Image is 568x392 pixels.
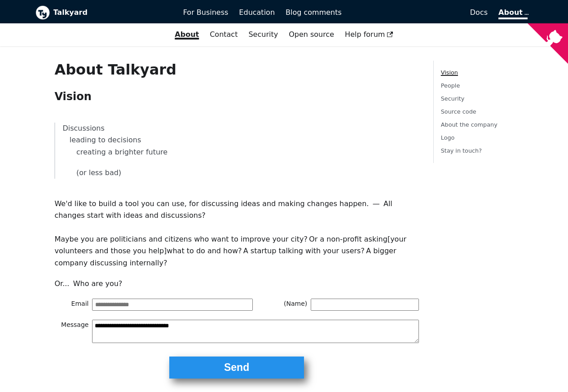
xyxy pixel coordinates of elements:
[441,147,482,154] a: Stay in touch?
[347,5,493,20] a: Docs
[169,27,204,42] a: About
[470,8,488,17] span: Docs
[92,299,253,310] input: Email
[441,95,465,102] a: Security
[233,5,280,20] a: Education
[183,8,229,17] span: For Business
[441,121,498,128] a: About the company
[280,5,347,20] a: Blog comments
[54,299,92,310] span: Email
[54,61,418,79] h1: About Talkyard
[283,27,339,42] a: Open source
[92,320,418,343] textarea: Message
[54,233,418,269] p: Maybe you are politicians and citizens who want to improve your city? Or a non-profit asking [you...
[339,27,399,42] a: Help forum
[35,5,50,20] img: Talkyard logo
[239,8,275,17] span: Education
[53,7,171,18] b: Talkyard
[243,27,283,42] a: Security
[345,30,393,39] span: Help forum
[441,82,460,89] a: People
[54,90,418,103] h2: Vision
[204,27,243,42] a: Contact
[441,108,476,115] a: Source code
[441,134,455,141] a: Logo
[286,8,342,17] span: Blog comments
[178,5,234,20] a: For Business
[62,167,411,179] p: (or less bad)
[54,320,92,343] span: Message
[441,69,458,76] a: Vision
[311,299,419,310] input: (Name)
[62,123,411,158] p: Discussions leading to decisions creating a brighter future
[273,299,311,310] span: (Name)
[54,278,418,290] p: Or... Who are you?
[169,357,304,379] button: Send
[35,5,171,20] a: Talkyard logoTalkyard
[498,8,527,19] a: About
